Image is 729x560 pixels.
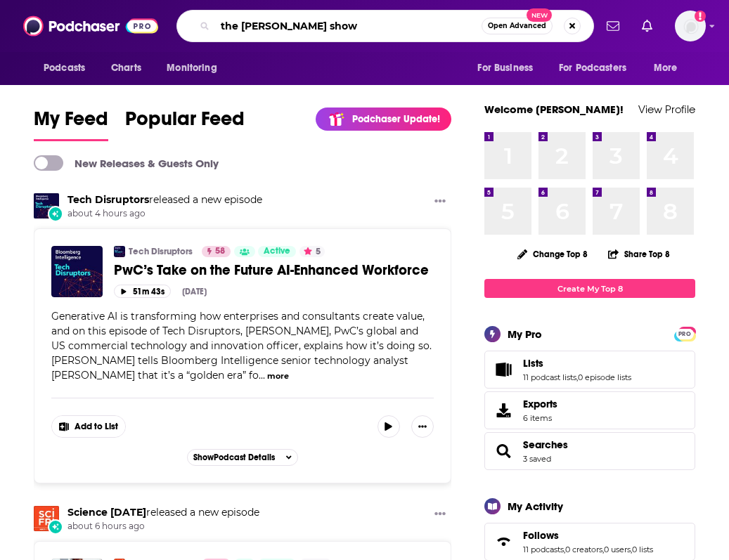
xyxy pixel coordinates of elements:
[523,357,543,370] span: Lists
[602,545,604,554] span: ,
[565,545,602,554] a: 0 creators
[607,240,671,268] button: Share Top 8
[267,370,289,382] button: more
[638,103,695,116] a: View Profile
[114,261,429,279] span: PwC’s Take on the Future AI-Enhanced Workforce
[51,246,103,297] img: PwC’s Take on the Future AI-Enhanced Workforce
[523,454,551,464] a: 3 saved
[51,310,432,382] span: Generative AI is transforming how enterprises and consultants create value, and on this episode o...
[215,15,482,37] input: Search podcasts, credits, & more...
[467,55,550,82] button: open menu
[187,449,298,466] button: ShowPodcast Details
[523,357,631,370] a: Lists
[523,529,653,542] a: Follows
[523,545,564,554] a: 11 podcasts
[604,545,631,554] a: 0 users
[264,245,290,259] span: Active
[202,246,231,257] a: 58
[675,11,706,41] button: Show profile menu
[67,193,262,207] h3: released a new episode
[676,328,693,339] a: PRO
[488,22,546,30] span: Open Advanced
[695,11,706,22] svg: Add a profile image
[509,245,596,263] button: Change Top 8
[34,155,219,171] a: New Releases & Guests Only
[601,14,625,38] a: Show notifications dropdown
[484,391,695,429] a: Exports
[23,13,158,39] img: Podchaser - Follow, Share and Rate Podcasts
[489,360,517,379] a: Lists
[484,351,695,389] span: Lists
[644,55,695,82] button: open menu
[125,107,245,141] a: Popular Feed
[193,452,275,462] span: Show Podcast Details
[489,532,517,552] a: Follows
[482,18,553,34] button: Open AdvancedNew
[48,206,63,221] div: New Episode
[550,55,647,82] button: open menu
[157,55,235,82] button: open menu
[102,55,150,82] a: Charts
[114,246,125,257] img: Tech Disruptors
[559,58,626,78] span: For Podcasters
[215,245,225,259] span: 58
[654,58,678,78] span: More
[523,398,557,410] span: Exports
[44,58,85,78] span: Podcasts
[632,545,653,554] a: 0 lists
[34,107,108,141] a: My Feed
[636,14,658,38] a: Show notifications dropdown
[299,246,325,257] button: 5
[675,11,706,41] img: User Profile
[508,500,563,513] div: My Activity
[67,208,262,220] span: about 4 hours ago
[527,8,552,22] span: New
[259,369,265,382] span: ...
[523,529,559,542] span: Follows
[578,372,631,382] a: 0 episode lists
[125,107,245,139] span: Popular Feed
[34,55,103,82] button: open menu
[182,287,207,297] div: [DATE]
[523,438,568,451] a: Searches
[631,545,632,554] span: ,
[676,329,693,339] span: PRO
[484,103,624,116] a: Welcome [PERSON_NAME]!
[258,246,296,257] a: Active
[489,401,517,420] span: Exports
[429,193,451,211] button: Show More Button
[411,415,434,438] button: Show More Button
[675,11,706,41] span: Logged in as Isabellaoidem
[523,413,557,423] span: 6 items
[477,58,533,78] span: For Business
[111,58,141,78] span: Charts
[576,372,578,382] span: ,
[75,422,118,432] span: Add to List
[484,279,695,298] a: Create My Top 8
[352,113,440,125] p: Podchaser Update!
[564,545,565,554] span: ,
[67,506,259,519] h3: released a new episode
[429,506,451,523] button: Show More Button
[52,416,125,437] button: Show More Button
[67,506,146,519] a: Science Friday
[523,372,576,382] a: 11 podcast lists
[34,193,59,219] img: Tech Disruptors
[129,246,193,257] a: Tech Disruptors
[167,58,217,78] span: Monitoring
[67,521,259,533] span: about 6 hours ago
[508,327,542,341] div: My Pro
[484,432,695,470] span: Searches
[34,107,108,139] span: My Feed
[114,261,434,279] a: PwC’s Take on the Future AI-Enhanced Workforce
[489,441,517,461] a: Searches
[67,193,149,206] a: Tech Disruptors
[114,285,171,298] button: 51m 43s
[34,506,59,531] img: Science Friday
